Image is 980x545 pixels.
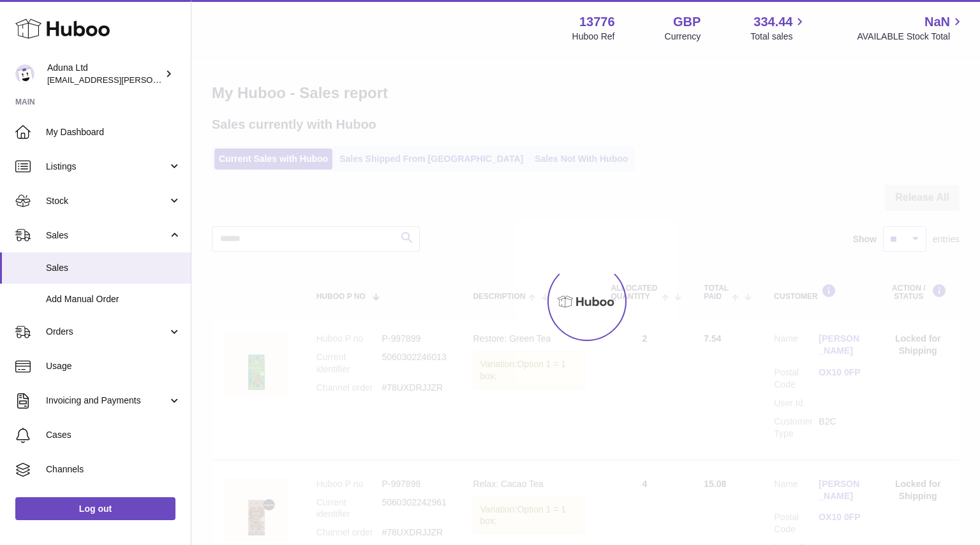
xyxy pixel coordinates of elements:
[857,31,965,43] span: AVAILABLE Stock Total
[579,13,615,31] strong: 13776
[754,13,792,31] span: 334.44
[924,13,950,31] span: NaN
[46,293,181,305] span: Add Manual Order
[46,229,168,242] span: Sales
[46,161,168,173] span: Listings
[46,360,181,372] span: Usage
[750,31,807,43] span: Total sales
[46,326,168,338] span: Orders
[46,126,181,138] span: My Dashboard
[46,463,181,476] span: Channels
[673,13,701,31] strong: GBP
[47,75,324,85] span: [EMAIL_ADDRESS][PERSON_NAME][PERSON_NAME][DOMAIN_NAME]
[15,64,34,84] img: deborahe.kamara@aduna.com
[46,429,181,441] span: Cases
[572,31,615,43] div: Huboo Ref
[750,13,807,43] a: 334.44 Total sales
[857,13,965,43] a: NaN AVAILABLE Stock Total
[46,262,181,274] span: Sales
[46,195,168,207] span: Stock
[665,31,701,43] div: Currency
[47,62,162,86] div: Aduna Ltd
[46,395,168,407] span: Invoicing and Payments
[15,497,175,520] a: Log out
